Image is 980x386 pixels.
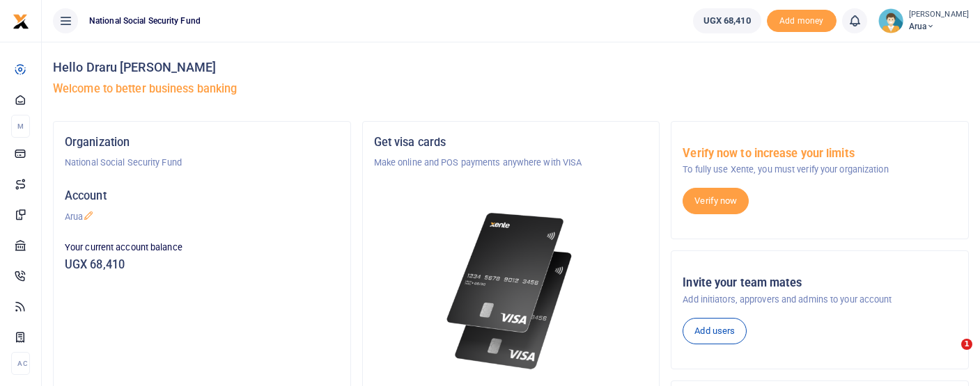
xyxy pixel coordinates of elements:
[442,203,580,379] img: xente-_physical_cards.png
[11,352,30,375] li: Ac
[65,241,339,255] p: Your current account balance
[683,163,957,177] p: To fully use Xente, you must verify your organization
[767,10,837,33] li: Toup your wallet
[65,156,339,170] p: National Social Security Fund
[53,60,969,75] h4: Hello Draru [PERSON_NAME]
[878,8,969,33] a: profile-user [PERSON_NAME] Arua
[374,156,648,170] p: Make online and POS payments anywhere with VISA
[65,189,339,203] h5: Account
[909,9,969,21] small: [PERSON_NAME]
[374,136,648,150] h5: Get visa cards
[961,339,972,350] span: 1
[767,10,837,33] span: Add money
[13,15,29,26] a: logo-small logo-large logo-large
[703,14,751,28] span: UGX 68,410
[683,318,747,344] a: Add users
[84,15,206,27] span: National Social Security Fund
[65,136,339,150] h5: Organization
[683,276,957,290] h5: Invite your team mates
[683,147,957,161] h5: Verify now to increase your limits
[933,339,966,372] iframe: Intercom live chat
[687,8,767,33] li: Wallet ballance
[683,188,749,214] a: Verify now
[767,15,837,25] a: Add money
[909,20,969,33] span: Arua
[65,258,339,272] h5: UGX 68,410
[693,8,761,33] a: UGX 68,410
[65,210,339,224] p: Arua
[683,293,957,307] p: Add initiators, approvers and admins to your account
[53,82,969,96] h5: Welcome to better business banking
[878,8,903,33] img: profile-user
[13,13,29,30] img: logo-small
[11,115,30,138] li: M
